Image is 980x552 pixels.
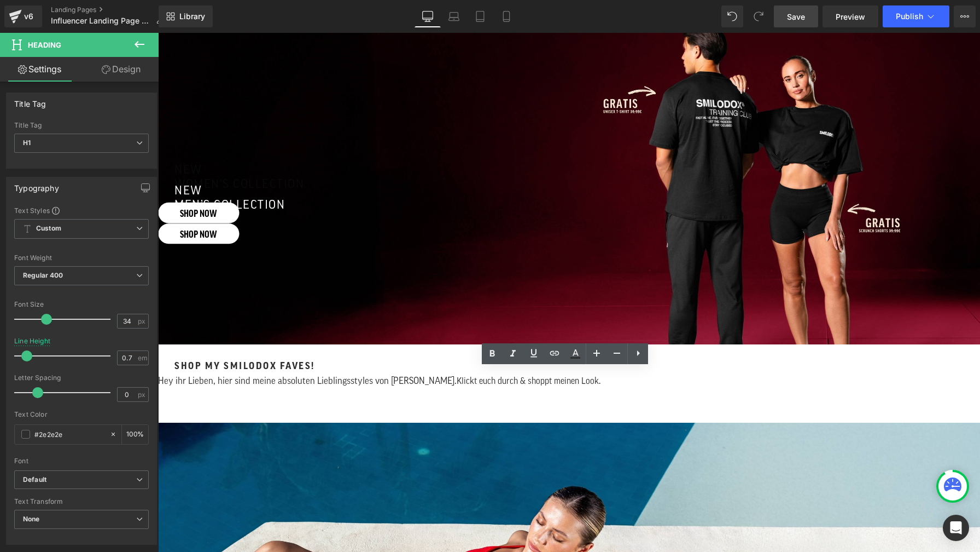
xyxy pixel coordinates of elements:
div: Title Tag [14,93,46,108]
span: em [138,354,147,361]
b: None [23,515,40,523]
div: Font Size [14,301,149,308]
span: Influencer Landing Page Dev [51,16,151,25]
b: Regular 400 [23,271,63,279]
div: Letter Spacing [14,374,149,382]
i: Default [23,475,46,485]
div: Text Color [14,411,149,418]
button: Publish [883,5,949,27]
div: Typography [14,177,59,193]
a: Mobile [493,5,520,27]
b: Custom [36,224,61,233]
div: Font [14,457,149,465]
a: New Library [159,5,213,27]
div: Font Weight [14,254,149,262]
span: Preview [836,11,865,22]
span: px [138,318,147,325]
a: Laptop [441,5,467,27]
span: Library [179,12,205,21]
div: v6 [22,9,36,24]
button: Undo [721,5,743,27]
a: v6 [4,5,42,27]
a: Design [81,57,161,82]
div: % [122,425,148,444]
div: Text Transform [14,498,149,505]
span: px [138,391,147,398]
a: Preview [822,5,878,27]
div: Open Intercom Messenger [943,515,969,541]
a: Tablet [467,5,493,27]
button: More [954,5,976,27]
input: Color [34,428,104,440]
b: H1 [23,139,31,147]
span: Save [787,11,805,22]
span: Publish [896,12,923,21]
a: Desktop [415,5,441,27]
span: Heading [28,41,61,49]
button: Redo [748,5,769,27]
a: Landing Pages [51,5,172,14]
div: Text Styles [14,206,149,215]
div: Title Tag [14,122,149,129]
div: Line Height [14,337,50,345]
